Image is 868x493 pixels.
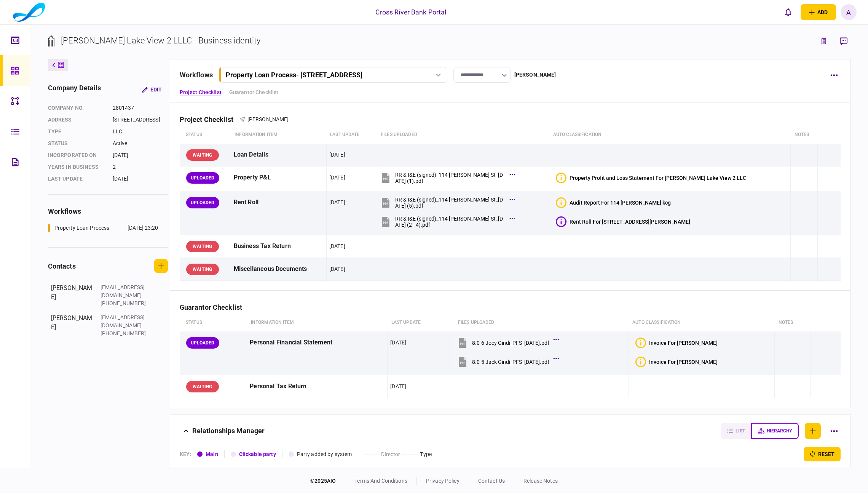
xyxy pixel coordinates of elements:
[48,116,105,124] div: address
[234,146,324,163] div: Loan Details
[478,478,505,484] a: contact us
[375,7,446,17] div: Cross River Bank Portal
[472,340,549,346] div: 8.0-6 Joey Gindi_PFS_11.27.2024.pdf
[48,139,105,147] div: status
[570,200,671,206] div: Audit Report For 114 Elizabeth kcg
[629,314,775,331] th: auto classification
[329,174,345,181] div: [DATE]
[192,423,265,439] div: Relationships Manager
[841,4,857,20] button: A
[234,194,324,211] div: Rent Roll
[801,4,836,20] button: open adding identity options
[48,163,105,171] div: years in business
[234,238,324,255] div: Business Tax Return
[390,339,406,346] div: [DATE]
[113,116,168,124] div: [STREET_ADDRESS]
[250,378,385,395] div: Personal Tax Return
[101,314,150,330] div: [EMAIL_ADDRESS][DOMAIN_NAME]
[48,261,76,271] div: contacts
[48,128,105,136] div: Type
[229,88,279,96] a: Guarantor Checklist
[649,359,718,365] div: Invoice For Jack Gindi
[186,197,219,208] div: UPLOADED
[426,478,460,484] a: privacy policy
[136,83,168,96] button: Edit
[113,163,168,171] div: 2
[310,477,345,485] div: © 2025 AIO
[635,357,718,367] button: Bad qualityInvoice For Jack Gindi
[113,104,168,112] div: 2801437
[377,126,549,144] th: Files uploaded
[556,197,671,208] button: Bad qualityAudit Report For 114 Elizabeth kcg
[247,116,289,122] span: [PERSON_NAME]
[457,353,557,370] button: 8.0-5 Jack Gindi_PFS_11.27.2024.pdf
[329,198,345,206] div: [DATE]
[48,83,101,96] div: company details
[113,151,168,159] div: [DATE]
[635,338,718,348] button: Bad qualityInvoice For Joseph Gindi
[219,67,447,83] button: Property Loan Process- [STREET_ADDRESS]
[206,450,218,458] div: Main
[751,423,799,439] button: hierarchy
[791,126,818,144] th: notes
[804,447,841,461] button: reset
[329,242,345,250] div: [DATE]
[380,213,513,230] button: RR & I&E (signed)_114 Elizabeth St_04.08.25 (2 - 4).pdf
[395,197,506,209] div: RR & I&E (signed)_114 Elizabeth St_04.08.25 (5).pdf
[61,34,261,47] div: [PERSON_NAME] Lake View 2 LLLC - Business identity
[380,169,513,186] button: RR & I&E (signed)_114 Elizabeth St_04.08.25 (1).pdf
[113,175,168,183] div: [DATE]
[180,115,239,123] div: Project Checklist
[817,34,831,48] button: link to underwriting page
[231,126,326,144] th: Information item
[570,219,690,225] div: Rent Roll For 114 Elizabeth Street
[48,104,105,112] div: company no.
[523,478,558,484] a: release notes
[186,337,219,349] div: UPLOADED
[48,151,105,159] div: incorporated on
[234,261,324,278] div: Miscellaneous Documents
[570,175,746,181] div: Property Profit and Loss Statement For Elizabeth Lake View 2 LLC
[51,283,93,307] div: [PERSON_NAME]
[329,151,345,158] div: [DATE]
[736,428,745,434] span: list
[635,338,646,348] div: Bad quality
[390,383,406,390] div: [DATE]
[649,340,718,346] div: Invoice For Joseph Gindi
[101,330,150,338] div: [PHONE_NUMBER]
[329,265,345,273] div: [DATE]
[180,303,249,311] div: Guarantor Checklist
[48,224,158,232] a: Property Loan Process[DATE] 23:20
[180,88,222,96] a: Project Checklist
[180,70,213,80] div: workflows
[395,172,506,184] div: RR & I&E (signed)_114 Elizabeth St_04.08.25 (1).pdf
[51,314,93,338] div: [PERSON_NAME]
[186,381,219,392] div: WAITING
[472,359,549,365] div: 8.0-5 Jack Gindi_PFS_11.27.2024.pdf
[297,450,352,458] div: Party added by system
[775,314,810,331] th: notes
[186,241,219,252] div: WAITING
[48,206,168,216] div: workflows
[454,314,629,331] th: Files uploaded
[113,128,168,136] div: LLC
[556,197,566,208] div: Bad quality
[13,3,45,22] img: client company logo
[101,283,150,299] div: [EMAIL_ADDRESS][DOMAIN_NAME]
[457,334,557,351] button: 8.0-6 Joey Gindi_PFS_11.27.2024.pdf
[354,478,407,484] a: terms and conditions
[226,71,362,79] div: Property Loan Process - [STREET_ADDRESS]
[549,126,791,144] th: auto classification
[180,314,247,331] th: status
[326,126,377,144] th: last update
[101,299,150,307] div: [PHONE_NUMBER]
[128,224,158,232] div: [DATE] 23:20
[250,334,385,351] div: Personal Financial Statement
[635,357,646,367] div: Bad quality
[234,169,324,186] div: Property P&L
[556,173,566,183] div: Bad quality
[780,4,796,20] button: open notifications list
[380,194,513,211] button: RR & I&E (signed)_114 Elizabeth St_04.08.25 (5).pdf
[767,428,792,434] span: hierarchy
